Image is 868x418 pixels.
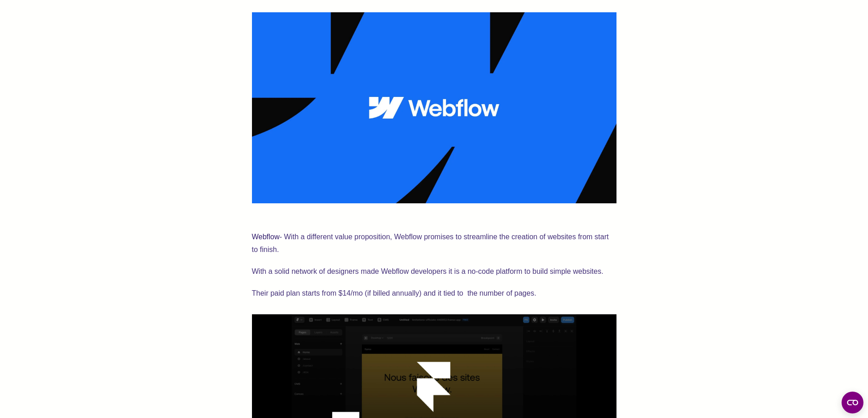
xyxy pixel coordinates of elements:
[252,218,616,256] p: - With a different value proposition, Webflow promises to streamline the creation of websites fro...
[252,12,616,203] img: webflow logo
[252,265,616,278] p: With a solid network of designers made Webflow developers it is a no-code platform to build simpl...
[252,233,280,241] a: Webflow
[842,392,863,413] button: Open CMP widget
[252,287,616,300] p: Their paid plan starts from $14/mo (if billed annually) and it tied to the number of pages.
